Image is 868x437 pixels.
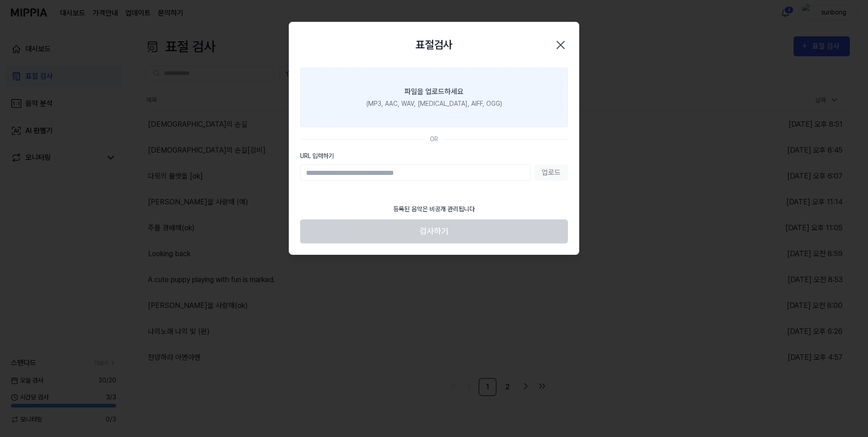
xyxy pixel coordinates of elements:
[388,199,480,219] div: 등록된 음악은 비공개 관리됩니다
[430,134,438,144] div: OR
[300,151,568,161] label: URL 입력하기
[366,99,502,109] div: (MP3, AAC, WAV, [MEDICAL_DATA], AIFF, OGG)
[404,86,464,97] div: 파일을 업로드하세요
[415,37,453,53] h2: 표절검사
